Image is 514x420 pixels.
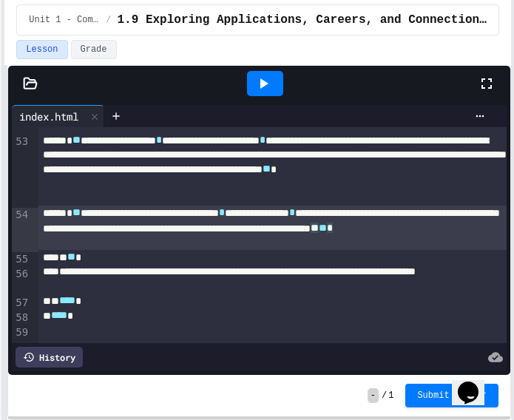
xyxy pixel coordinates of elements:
div: 54 [12,208,30,252]
div: 55 [12,252,30,267]
div: 56 [12,267,30,296]
button: Submit Answer [405,384,498,407]
span: Submit Answer [417,390,487,402]
button: Grade [71,40,117,59]
div: 59 [12,325,30,340]
div: 53 [12,135,30,208]
div: index.html [12,105,104,127]
span: 1 [388,390,393,402]
span: Unit 1 - Computational Thinking and Making Connections [29,14,100,26]
div: 57 [12,296,30,311]
div: 58 [12,311,30,325]
button: Lesson [16,40,67,59]
span: / [106,14,111,26]
span: / [382,390,387,402]
iframe: chat widget [452,361,499,405]
span: 1.9 Exploring Applications, Careers, and Connections in the Digital World [118,11,487,29]
div: index.html [12,109,86,124]
span: - [368,388,379,403]
div: History [16,347,83,367]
